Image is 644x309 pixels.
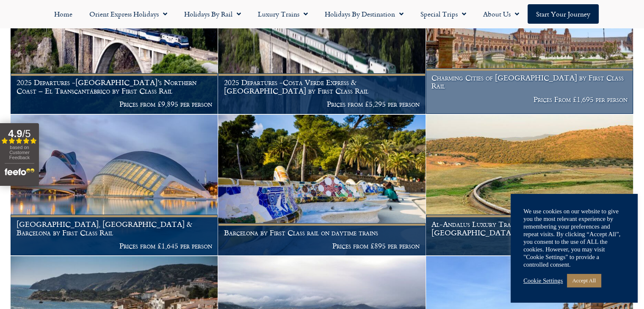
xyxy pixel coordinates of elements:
[218,115,426,256] a: Barcelona by First Class rail on daytime trains Prices from £895 per person
[249,4,316,24] a: Luxury Trains
[426,115,633,256] a: Al-Andalus Luxury Train in southern [GEOGRAPHIC_DATA] Prices from £5,995 per person
[528,4,599,24] a: Start your Journey
[11,115,218,256] a: [GEOGRAPHIC_DATA], [GEOGRAPHIC_DATA] & Barcelona by First Class Rail Prices from £1,645 per person
[224,100,420,108] p: Prices from £5,295 per person
[316,4,412,24] a: Holidays by Destination
[431,95,627,104] p: Prices From £1,695 per person
[523,277,563,284] a: Cookie Settings
[431,74,627,90] h1: Charming Cities of [GEOGRAPHIC_DATA] by First Class Rail
[17,220,212,237] h1: [GEOGRAPHIC_DATA], [GEOGRAPHIC_DATA] & Barcelona by First Class Rail
[224,78,420,95] h1: 2025 Departures -Costa Verde Express & [GEOGRAPHIC_DATA] by First Class Rail
[81,4,176,24] a: Orient Express Holidays
[17,78,212,95] h1: 2025 Departures -[GEOGRAPHIC_DATA]’s Northern Coast – El Transcantábrico by First Class Rail
[17,100,212,108] p: Prices from £9,895 per person
[523,207,625,268] div: We use cookies on our website to give you the most relevant experience by remembering your prefer...
[4,4,640,24] nav: Menu
[224,242,420,250] p: Prices from £895 per person
[431,242,627,250] p: Prices from £5,995 per person
[17,242,212,250] p: Prices from £1,645 per person
[567,274,601,287] a: Accept All
[475,4,528,24] a: About Us
[224,229,420,237] h1: Barcelona by First Class rail on daytime trains
[431,220,627,237] h1: Al-Andalus Luxury Train in southern [GEOGRAPHIC_DATA]
[46,4,81,24] a: Home
[176,4,249,24] a: Holidays by Rail
[412,4,475,24] a: Special Trips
